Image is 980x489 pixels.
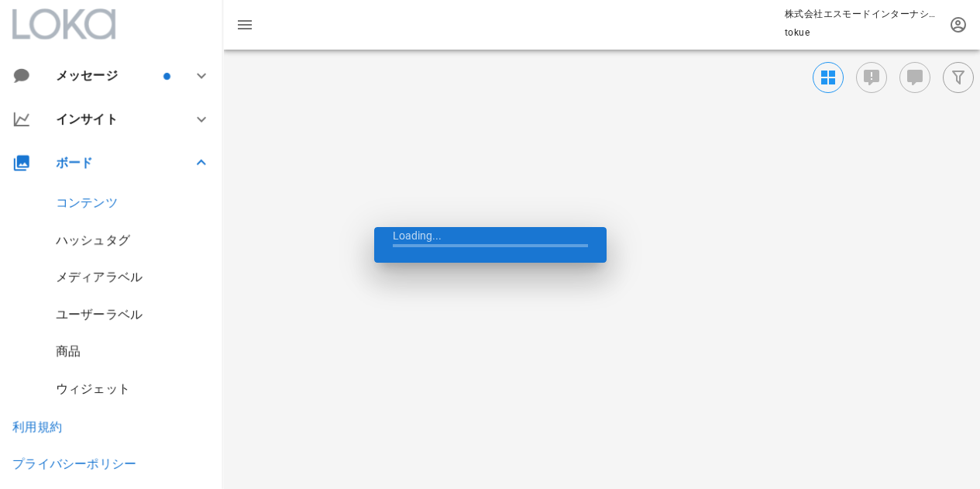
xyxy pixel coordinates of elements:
[163,73,170,80] span: バッジ
[785,25,940,40] p: tokue
[56,232,130,247] a: ハッシュタグ
[56,270,143,284] a: メディアラベル
[374,227,607,263] div: Loading...
[56,112,174,126] div: インサイト
[56,195,118,210] a: コンテンツ
[56,381,130,396] a: ウィジェット
[56,68,160,83] div: メッセージ
[12,419,62,434] a: 利用規約
[785,6,940,22] p: 株式会社エスモードインターナショナル
[56,307,143,322] a: ユーザーラベル
[56,155,174,170] div: ボード
[56,344,81,359] a: 商品
[12,456,136,471] a: プライバシーポリシー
